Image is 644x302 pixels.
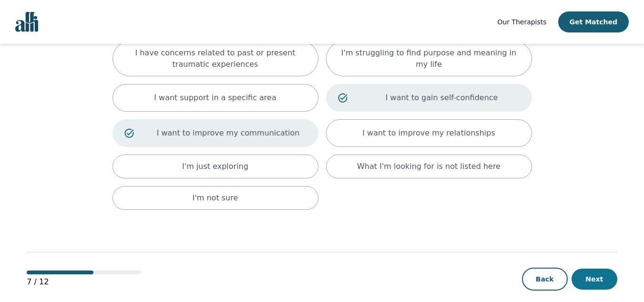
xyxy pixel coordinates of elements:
[572,269,617,290] button: Next
[182,161,248,172] p: I'm just exploring
[15,12,38,32] img: alli logo
[193,192,238,204] p: I'm not sure
[27,276,141,288] p: 7 / 12
[522,268,568,291] button: Back
[558,11,629,32] button: Get Matched
[154,92,276,104] p: I want support in a specific area
[497,18,546,26] span: Our Therapists
[497,16,546,28] a: Our Therapists
[357,161,501,172] p: What I'm looking for is not listed here
[362,127,495,139] p: I want to improve my relationships
[124,47,307,70] p: I have concerns related to past or present traumatic experiences
[150,127,307,139] p: I want to improve my communication
[338,47,520,70] p: I'm struggling to find purpose and meaning in my life
[364,92,520,104] p: I want to gain self-confidence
